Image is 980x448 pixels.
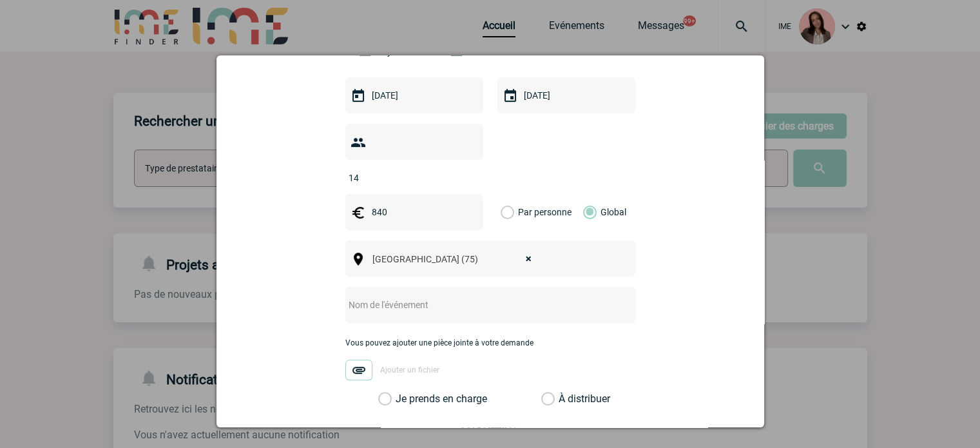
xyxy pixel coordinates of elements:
[349,426,632,438] h3: MARKETING
[583,194,591,230] label: Global
[521,87,610,104] input: Date de fin
[369,204,457,220] input: Budget HT
[369,87,457,104] input: Date de début
[541,393,555,405] label: À distribuer
[367,250,544,268] span: Paris (75)
[345,338,635,347] p: Vous pouvez ajouter une pièce jointe à votre demande
[345,170,466,186] input: Nombre de participants
[345,297,601,313] input: Nom de l'événement
[501,194,515,230] label: Par personne
[378,393,400,405] label: Je prends en charge
[380,366,439,375] span: Ajouter un fichier
[526,250,532,268] span: ×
